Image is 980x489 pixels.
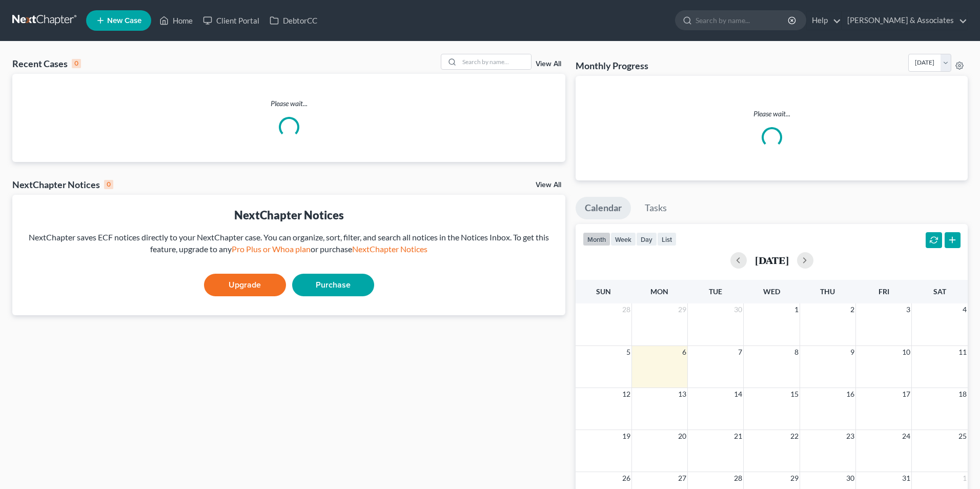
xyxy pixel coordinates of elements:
[733,472,743,484] span: 28
[232,244,311,254] a: Pro Plus or Whoa plan
[807,11,841,30] a: Help
[901,430,911,442] span: 24
[107,17,141,25] span: New Case
[677,388,687,400] span: 13
[677,472,687,484] span: 27
[576,197,631,219] a: Calendar
[957,346,968,358] span: 11
[610,232,636,246] button: week
[621,303,631,316] span: 28
[962,303,968,316] span: 4
[677,303,687,316] span: 29
[264,11,322,30] a: DebtorCC
[901,388,911,400] span: 17
[12,98,565,109] p: Please wait...
[793,303,800,316] span: 1
[21,207,557,223] div: NextChapter Notices
[636,197,676,219] a: Tasks
[636,232,657,246] button: day
[962,472,968,484] span: 1
[849,346,855,358] span: 9
[72,59,81,68] div: 0
[755,255,789,266] h2: [DATE]
[845,430,855,442] span: 23
[292,274,374,296] a: Purchase
[789,472,800,484] span: 29
[696,11,789,30] input: Search by name...
[657,232,677,246] button: list
[763,287,780,296] span: Wed
[901,472,911,484] span: 31
[842,11,967,30] a: [PERSON_NAME] & Associates
[576,59,648,72] h3: Monthly Progress
[625,346,631,358] span: 5
[198,11,264,30] a: Client Portal
[849,303,855,316] span: 2
[459,54,531,69] input: Search by name...
[737,346,743,358] span: 7
[901,346,911,358] span: 10
[957,388,968,400] span: 18
[536,60,561,68] a: View All
[733,388,743,400] span: 14
[845,388,855,400] span: 16
[933,287,946,296] span: Sat
[845,472,855,484] span: 30
[650,287,668,296] span: Mon
[21,232,557,255] div: NextChapter saves ECF notices directly to your NextChapter case. You can organize, sort, filter, ...
[793,346,800,358] span: 8
[536,181,561,189] a: View All
[12,57,81,70] div: Recent Cases
[621,388,631,400] span: 12
[104,180,113,189] div: 0
[789,388,800,400] span: 15
[733,430,743,442] span: 21
[677,430,687,442] span: 20
[154,11,198,30] a: Home
[789,430,800,442] span: 22
[905,303,911,316] span: 3
[820,287,835,296] span: Thu
[621,472,631,484] span: 26
[957,430,968,442] span: 25
[583,232,610,246] button: month
[733,303,743,316] span: 30
[204,274,286,296] a: Upgrade
[596,287,611,296] span: Sun
[621,430,631,442] span: 19
[879,287,889,296] span: Fri
[12,178,113,191] div: NextChapter Notices
[681,346,687,358] span: 6
[352,244,427,254] a: NextChapter Notices
[709,287,722,296] span: Tue
[584,109,959,119] p: Please wait...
